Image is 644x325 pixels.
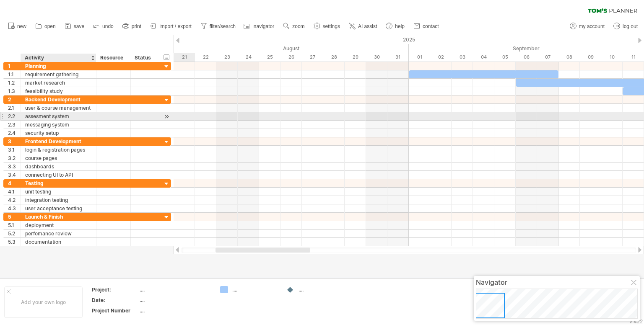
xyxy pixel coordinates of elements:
div: .... [232,286,278,293]
div: messaging system [25,121,92,129]
div: scroll to activity [163,112,171,121]
div: .... [140,297,210,304]
div: Navigator [476,278,638,286]
div: 4 [8,179,21,187]
div: 4.1 [8,188,21,196]
div: Status [135,54,153,62]
div: Wednesday, 10 September 2025 [601,53,623,62]
a: contact [411,21,441,32]
div: login & registration pages [25,146,92,154]
a: open [33,21,58,32]
div: Monday, 25 August 2025 [259,53,280,62]
div: perfomance review [25,230,92,237]
div: Planning [25,62,92,70]
div: 2.1 [8,104,21,112]
div: 3.1 [8,146,21,154]
div: 1.3 [8,87,21,95]
span: undo [102,23,114,29]
div: user acceptance testing [25,204,92,212]
div: Thursday, 28 August 2025 [323,53,345,62]
span: log out [623,23,638,29]
a: zoom [281,21,307,32]
div: Sunday, 7 September 2025 [537,53,558,62]
a: print [120,21,144,32]
div: Frontend Development [25,137,92,145]
div: Saturday, 30 August 2025 [366,53,387,62]
div: dashboards [25,162,92,170]
a: log out [611,21,640,32]
span: settings [323,23,340,29]
a: filter/search [198,21,238,32]
a: import / export [148,21,194,32]
div: 5.3 [8,238,21,246]
div: Tuesday, 2 September 2025 [430,53,452,62]
div: 2.4 [8,129,21,137]
div: Saturday, 6 September 2025 [516,53,537,62]
div: Friday, 22 August 2025 [195,53,216,62]
div: integration testing [25,196,92,204]
div: security setup [25,129,92,137]
div: unit testing [25,188,92,196]
div: course pages [25,154,92,162]
div: 2 [8,95,21,103]
div: 3.3 [8,162,21,170]
a: my account [568,21,607,32]
div: Add your own logo [4,286,83,318]
div: 2.2 [8,112,21,120]
div: 1.1 [8,70,21,78]
span: new [17,23,26,29]
div: requirement gathering [25,70,92,78]
div: 1.2 [8,79,21,87]
div: market research [25,79,92,87]
div: Tuesday, 9 September 2025 [580,53,601,62]
a: save [62,21,87,32]
div: Testing [25,179,92,187]
div: Project: [92,286,138,293]
div: .... [299,286,344,293]
div: 5.2 [8,230,21,237]
a: undo [91,21,116,32]
div: Thursday, 11 September 2025 [623,53,644,62]
div: feasibility study [25,87,92,95]
div: Backend Development [25,95,92,103]
div: user & course management [25,104,92,112]
span: print [132,23,141,29]
div: Date: [92,297,138,304]
div: Tuesday, 26 August 2025 [280,53,302,62]
div: 4.2 [8,196,21,204]
span: import / export [159,23,192,29]
span: navigator [254,23,274,29]
div: Sunday, 24 August 2025 [238,53,259,62]
div: 3.2 [8,154,21,162]
a: settings [312,21,343,32]
div: connecting UI to API [25,171,92,179]
a: navigator [242,21,277,32]
div: documentation [25,238,92,246]
span: my account [579,23,605,29]
a: AI assist [347,21,379,32]
div: .... [140,307,210,314]
div: Saturday, 23 August 2025 [216,53,238,62]
a: help [384,21,407,32]
div: 3.4 [8,171,21,179]
span: zoom [292,23,304,29]
div: deployment [25,221,92,229]
div: assesment system [25,112,92,120]
div: Monday, 8 September 2025 [558,53,580,62]
div: Thursday, 4 September 2025 [473,53,494,62]
div: Wednesday, 3 September 2025 [452,53,473,62]
div: 1 [8,62,21,70]
div: Wednesday, 27 August 2025 [302,53,323,62]
div: 3 [8,137,21,145]
span: AI assist [358,23,377,29]
div: 2.3 [8,121,21,129]
span: save [74,23,84,29]
div: Activity [25,54,91,62]
div: Friday, 29 August 2025 [345,53,366,62]
div: .... [140,286,210,293]
span: contact [423,23,439,29]
span: filter/search [210,23,236,29]
span: help [395,23,405,29]
div: Friday, 5 September 2025 [494,53,516,62]
a: new [6,21,29,32]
